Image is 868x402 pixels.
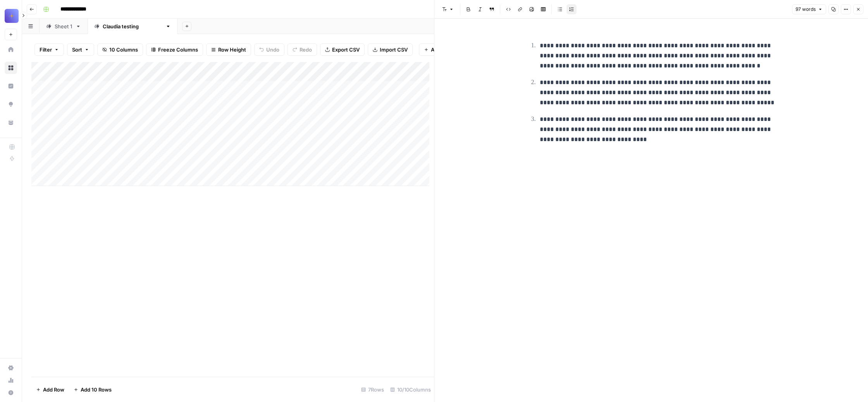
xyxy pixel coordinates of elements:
button: Freeze Columns [146,43,203,56]
button: Export CSV [320,43,365,56]
span: 10 Columns [109,46,138,53]
div: 10/10 Columns [387,383,434,396]
button: Import CSV [368,43,413,56]
a: Settings [5,362,17,374]
div: [PERSON_NAME] testing [103,22,162,30]
span: Export CSV [332,46,360,53]
span: Filter [40,46,52,53]
button: Undo [254,43,284,56]
button: 97 words [792,4,826,14]
span: Redo [300,46,312,53]
a: Usage [5,374,17,386]
button: Add Row [31,383,69,396]
a: Insights [5,80,17,92]
span: Add Row [43,386,64,393]
span: Import CSV [380,46,408,53]
a: Your Data [5,116,17,129]
a: [PERSON_NAME] testing [88,19,177,34]
a: Home [5,43,17,56]
span: 97 words [796,6,816,13]
img: PC Logo [5,9,19,23]
a: Browse [5,62,17,74]
button: Sort [67,43,94,56]
span: Freeze Columns [158,46,198,53]
button: Workspace: PC [5,6,17,26]
button: Redo [288,43,317,56]
button: Add Column [419,43,466,56]
span: Add 10 Rows [81,386,112,393]
span: Row Height [218,46,246,53]
button: Row Height [206,43,251,56]
a: Opportunities [5,98,17,110]
a: Sheet 1 [40,19,88,34]
button: 10 Columns [97,43,143,56]
button: Filter [34,43,64,56]
span: Undo [266,46,279,53]
div: Sheet 1 [55,22,72,30]
button: Add 10 Rows [69,383,116,396]
button: Help + Support [5,386,17,399]
div: 7 Rows [358,383,387,396]
span: Sort [72,46,82,53]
